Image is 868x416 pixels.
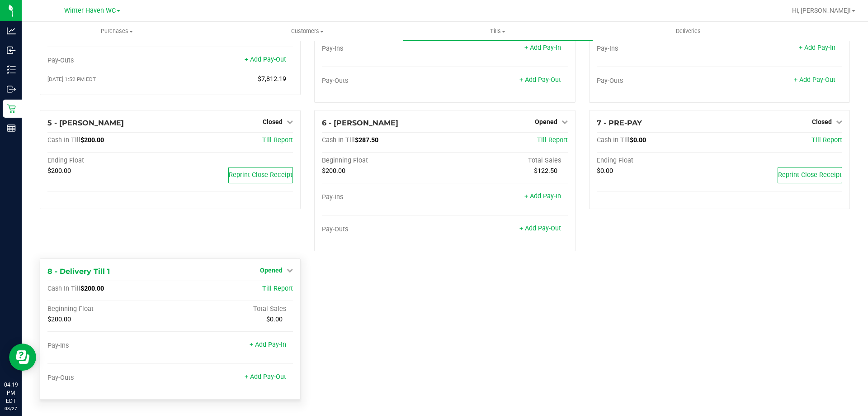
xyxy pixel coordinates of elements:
span: Tills [403,27,592,35]
div: Pay-Outs [597,77,720,85]
inline-svg: Analytics [7,26,16,35]
span: [DATE] 1:52 PM EDT [47,76,96,82]
inline-svg: Inbound [7,46,16,55]
span: 5 - [PERSON_NAME] [47,119,124,127]
div: Total Sales [445,157,568,165]
span: Customers [212,27,402,35]
a: + Add Pay-Out [245,56,286,63]
div: Ending Float [47,157,170,165]
div: Pay-Ins [322,45,445,53]
a: Till Report [262,285,293,292]
button: Reprint Close Receipt [778,167,842,183]
span: $0.00 [597,167,613,175]
span: Winter Haven WC [64,7,116,14]
div: Pay-Outs [47,57,170,65]
a: Deliveries [593,22,783,41]
span: $7,812.19 [258,75,286,83]
span: 7 - PRE-PAY [597,119,642,127]
button: Reprint Close Receipt [228,167,293,183]
p: 08/27 [4,405,18,412]
div: Ending Float [597,157,720,165]
span: $287.50 [355,136,378,144]
a: Customers [212,22,402,41]
a: Till Report [811,136,842,144]
div: Pay-Outs [322,77,445,85]
span: Deliveries [664,27,713,35]
div: Beginning Float [322,157,445,165]
span: $0.00 [266,316,283,323]
a: Till Report [262,136,293,144]
div: Pay-Outs [47,374,170,382]
span: Opened [535,118,557,125]
a: + Add Pay-In [799,44,835,52]
a: + Add Pay-Out [245,373,286,381]
span: Opened [260,267,283,274]
span: $200.00 [47,316,71,323]
span: $122.50 [534,167,557,175]
span: $200.00 [322,167,345,175]
span: Reprint Close Receipt [229,171,292,179]
span: $200.00 [80,136,104,144]
div: Total Sales [170,305,293,313]
a: + Add Pay-In [250,341,286,349]
inline-svg: Reports [7,124,16,133]
span: Closed [812,118,832,125]
a: + Add Pay-Out [519,76,561,84]
a: + Add Pay-Out [519,225,561,232]
a: Tills [402,22,593,41]
span: Cash In Till [597,136,630,144]
a: + Add Pay-In [524,44,561,52]
span: Hi, [PERSON_NAME]! [792,7,851,14]
inline-svg: Retail [7,104,16,113]
span: $0.00 [630,136,646,144]
div: Pay-Ins [322,193,445,201]
span: Cash In Till [47,136,80,144]
iframe: Resource center [9,344,36,371]
span: $200.00 [80,285,104,292]
inline-svg: Inventory [7,65,16,74]
span: Reprint Close Receipt [778,171,842,179]
span: Cash In Till [47,285,80,292]
a: + Add Pay-Out [794,76,835,84]
inline-svg: Outbound [7,85,16,94]
a: Purchases [22,22,212,41]
div: Pay-Outs [322,225,445,234]
span: $200.00 [47,167,71,175]
span: Closed [263,118,283,125]
a: Till Report [537,136,568,144]
div: Pay-Ins [597,45,720,53]
span: Cash In Till [322,136,355,144]
div: Pay-Ins [47,342,170,350]
span: 6 - [PERSON_NAME] [322,119,398,127]
span: Purchases [22,27,212,35]
p: 04:19 PM EDT [4,381,18,405]
span: 8 - Delivery Till 1 [47,267,110,276]
a: + Add Pay-In [524,192,561,200]
div: Beginning Float [47,305,170,313]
